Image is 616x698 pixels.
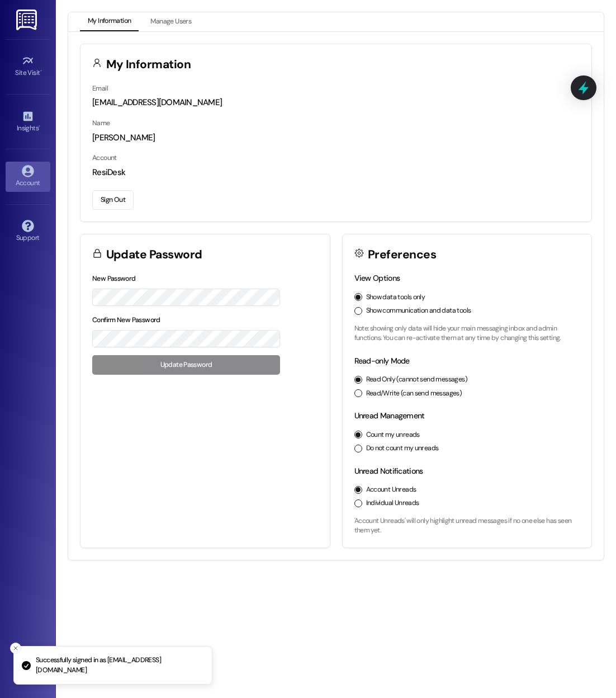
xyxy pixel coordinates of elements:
[354,411,425,421] label: Unread Management
[366,293,425,303] label: Show data tools only
[36,655,203,675] p: Successfully signed in as [EMAIL_ADDRESS][DOMAIN_NAME]
[354,466,423,476] label: Unread Notifications
[354,356,410,366] label: Read-only Mode
[366,444,439,454] label: Do not count my unreads
[6,162,50,192] a: Account
[40,67,42,75] span: •
[92,153,117,162] label: Account
[354,516,580,536] p: 'Account Unreads' will only highlight unread messages if no one else has seen them yet.
[92,274,136,283] label: New Password
[10,643,21,654] button: Close toast
[106,59,191,70] h3: My Information
[39,122,40,130] span: •
[92,132,580,144] div: [PERSON_NAME]
[366,306,471,316] label: Show communication and data tools
[106,249,202,261] h3: Update Password
[366,389,462,399] label: Read/Write (can send messages)
[6,51,50,82] a: Site Visit •
[366,375,467,385] label: Read Only (cannot send messages)
[92,315,160,324] label: Confirm New Password
[366,498,419,508] label: Individual Unreads
[354,324,580,343] p: Note: showing only data will hide your main messaging inbox and admin functions. You can re-activ...
[16,10,39,30] img: ResiDesk Logo
[92,84,108,93] label: Email
[143,12,199,31] button: Manage Users
[366,430,420,440] label: Count my unreads
[368,249,436,261] h3: Preferences
[6,107,50,137] a: Insights •
[366,485,416,495] label: Account Unreads
[80,12,139,31] button: My Information
[92,190,134,210] button: Sign Out
[92,97,580,109] div: [EMAIL_ADDRESS][DOMAIN_NAME]
[6,216,50,247] a: Support
[354,273,400,283] label: View Options
[92,119,110,128] label: Name
[92,167,580,178] div: ResiDesk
